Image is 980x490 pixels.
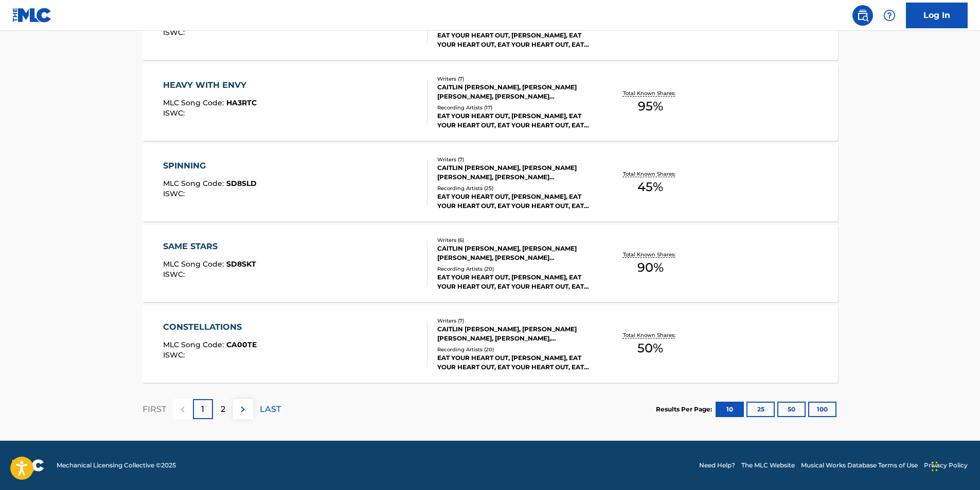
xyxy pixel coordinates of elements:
a: Log In [906,3,968,28]
img: search [857,9,869,22]
span: ISWC : [163,270,187,279]
img: help [883,9,896,22]
span: ISWC : [163,108,187,118]
span: 50 % [637,339,663,357]
img: right [237,403,249,416]
a: Need Help? [699,461,735,470]
div: EAT YOUR HEART OUT, [PERSON_NAME], EAT YOUR HEART OUT, EAT YOUR HEART OUT, EAT YOUR HEART OUT, EA... [437,353,593,372]
div: CAITLIN [PERSON_NAME], [PERSON_NAME] [PERSON_NAME], [PERSON_NAME], [PERSON_NAME] [PERSON_NAME], [... [437,325,593,343]
div: SAME STARS [163,240,256,253]
span: 90 % [637,258,664,277]
span: ISWC : [163,28,187,37]
p: Total Known Shares: [623,251,678,258]
a: HEAVY WITH ENVYMLC Song Code:HA3RTCISWC:Writers (7)CAITLIN [PERSON_NAME], [PERSON_NAME] [PERSON_N... [142,64,838,141]
div: CONSTELLATIONS [163,321,257,333]
span: CA00TE [226,340,257,349]
span: ISWC : [163,350,187,360]
div: Recording Artists ( 25 ) [437,184,593,192]
div: SPINNING [163,160,257,172]
span: ISWC : [163,189,187,198]
a: The MLC Website [741,461,795,470]
p: Total Known Shares: [623,331,678,339]
span: MLC Song Code : [163,179,226,188]
div: EAT YOUR HEART OUT, [PERSON_NAME], EAT YOUR HEART OUT, EAT YOUR HEART OUT, EAT YOUR HEART OUT, EA... [437,31,593,49]
a: Musical Works Database Terms of Use [801,461,918,470]
img: MLC Logo [12,8,52,23]
img: logo [12,459,44,472]
div: Writers ( 7 ) [437,75,593,83]
span: Mechanical Licensing Collective © 2025 [57,461,176,470]
div: Recording Artists ( 20 ) [437,346,593,353]
div: Recording Artists ( 20 ) [437,265,593,273]
a: Privacy Policy [924,461,968,470]
span: MLC Song Code : [163,340,226,349]
a: SPINNINGMLC Song Code:SD8SLDISWC:Writers (7)CAITLIN [PERSON_NAME], [PERSON_NAME] [PERSON_NAME], [... [142,144,838,221]
div: Writers ( 7 ) [437,156,593,163]
div: HEAVY WITH ENVY [163,79,257,91]
div: EAT YOUR HEART OUT, [PERSON_NAME], EAT YOUR HEART OUT, EAT YOUR HEART OUT, EAT YOUR HEART OUT, EA... [437,111,593,130]
span: MLC Song Code : [163,98,226,107]
div: EAT YOUR HEART OUT, [PERSON_NAME], EAT YOUR HEART OUT, EAT YOUR HEART OUT, EAT YOUR HEART OUT, EA... [437,273,593,291]
p: FIRST [142,403,166,416]
div: CAITLIN [PERSON_NAME], [PERSON_NAME] [PERSON_NAME], [PERSON_NAME] [PERSON_NAME] [PERSON_NAME], [P... [437,244,593,262]
p: LAST [260,403,281,416]
p: 1 [201,403,204,416]
span: 45 % [637,178,663,196]
button: 50 [777,402,806,417]
p: Total Known Shares: [623,89,678,97]
span: MLC Song Code : [163,259,226,269]
p: Total Known Shares: [623,170,678,178]
div: Help [879,5,900,26]
button: 100 [808,402,836,417]
p: 2 [221,403,225,416]
div: Writers ( 7 ) [437,317,593,325]
button: 25 [746,402,775,417]
div: EAT YOUR HEART OUT, [PERSON_NAME], EAT YOUR HEART OUT, EAT YOUR HEART OUT, EAT YOUR HEART OUT, [P... [437,192,593,211]
button: 10 [716,402,744,417]
p: Results Per Page: [656,405,715,414]
div: CAITLIN [PERSON_NAME], [PERSON_NAME] [PERSON_NAME], [PERSON_NAME] [PERSON_NAME] [PERSON_NAME], [P... [437,83,593,101]
span: SD8SKT [226,259,256,269]
span: 95 % [638,97,663,116]
div: Drag [932,451,938,482]
div: Writers ( 6 ) [437,236,593,244]
div: Recording Artists ( 17 ) [437,104,593,111]
iframe: Chat Widget [929,441,980,490]
a: Public Search [852,5,873,26]
span: HA3RTC [226,98,257,107]
div: CAITLIN [PERSON_NAME], [PERSON_NAME] [PERSON_NAME], [PERSON_NAME] [PERSON_NAME], [PERSON_NAME] [P... [437,163,593,182]
a: CONSTELLATIONSMLC Song Code:CA00TEISWC:Writers (7)CAITLIN [PERSON_NAME], [PERSON_NAME] [PERSON_NA... [142,306,838,383]
a: SAME STARSMLC Song Code:SD8SKTISWC:Writers (6)CAITLIN [PERSON_NAME], [PERSON_NAME] [PERSON_NAME],... [142,225,838,302]
span: SD8SLD [226,179,257,188]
